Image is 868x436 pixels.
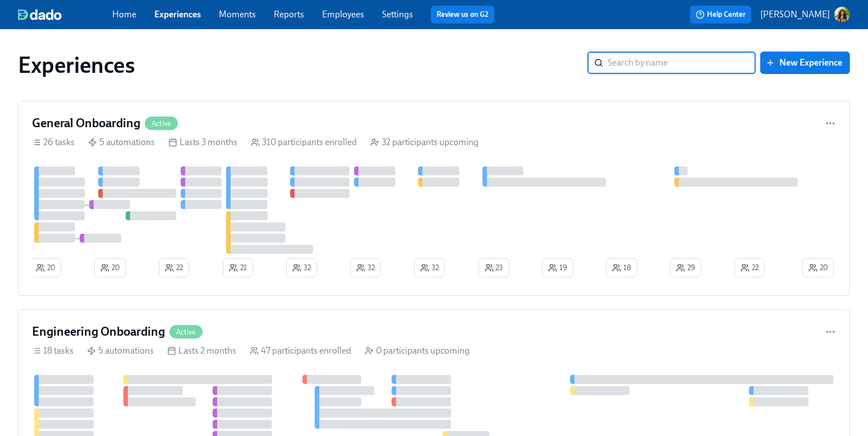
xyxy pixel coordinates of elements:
span: 32 [292,262,311,273]
a: dado [18,9,112,20]
span: Active [145,119,178,128]
button: 32 [350,258,381,277]
div: 310 participants enrolled [251,136,357,149]
h1: Experiences [18,52,135,78]
button: 20 [30,258,61,277]
a: Review us on G2 [437,9,489,20]
div: 18 tasks [32,345,74,357]
span: 23 [485,262,503,273]
h4: General Onboarding [32,115,140,132]
button: 23 [479,258,509,277]
span: 21 [229,262,247,273]
button: 20 [802,258,834,277]
button: 22 [159,258,189,277]
div: 26 tasks [32,136,75,149]
div: 47 participants enrolled [250,345,351,357]
div: 5 automations [87,345,154,357]
span: 18 [612,262,631,273]
a: Reports [274,9,304,20]
div: Lasts 2 months [167,345,236,357]
span: 22 [165,262,183,273]
span: 32 [356,262,375,273]
div: 0 participants upcoming [365,345,470,357]
img: dado [18,9,62,20]
span: 20 [100,262,120,273]
span: 29 [676,262,695,273]
button: 19 [542,258,573,277]
div: 5 automations [88,136,155,149]
a: Settings [382,9,413,20]
span: New Experience [768,57,842,68]
img: ACg8ocLclD2tQmfIiewwK1zANg5ba6mICO7ZPBc671k9VM_MGIVYfH83=s96-c [834,7,850,22]
a: General OnboardingActive26 tasks 5 automations Lasts 3 months 310 participants enrolled 32 partic... [18,101,850,296]
button: New Experience [760,52,850,74]
span: 20 [809,262,828,273]
button: 18 [606,258,637,277]
h4: Engineering Onboarding [32,323,165,340]
a: Experiences [154,9,201,20]
span: 19 [548,262,567,273]
span: 22 [741,262,759,273]
span: Active [169,328,203,336]
button: 21 [223,258,253,277]
button: Help Center [690,6,751,24]
a: Moments [219,9,256,20]
button: 32 [286,258,317,277]
button: 20 [94,258,126,277]
span: 20 [36,262,55,273]
button: Review us on G2 [431,6,494,24]
button: 32 [414,258,445,277]
span: Help Center [696,9,746,20]
button: 29 [670,258,701,277]
a: Employees [322,9,364,20]
a: Home [112,9,136,20]
div: Lasts 3 months [168,136,237,149]
div: 32 participants upcoming [370,136,479,149]
p: [PERSON_NAME] [760,8,830,21]
input: Search by name [608,52,756,74]
button: 22 [734,258,765,277]
span: 32 [420,262,439,273]
button: [PERSON_NAME] [760,7,850,22]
